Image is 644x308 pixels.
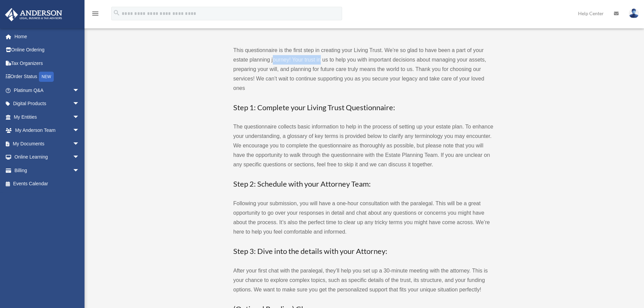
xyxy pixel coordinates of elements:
[5,137,90,150] a: My Documentsarrow_drop_down
[5,56,90,70] a: Tax Organizers
[233,46,494,93] p: This questionnaire is the first step in creating your Living Trust. We’re so glad to have been a ...
[5,70,90,84] a: Order StatusNEW
[113,9,120,17] i: search
[5,164,90,177] a: Billingarrow_drop_down
[73,84,86,97] span: arrow_drop_down
[233,102,494,113] h3: Step 1: Complete your Living Trust Questionnaire:
[91,9,99,18] i: menu
[39,72,54,82] div: NEW
[233,246,494,257] h3: Step 3: Dive into the details with your Attorney:
[73,97,86,111] span: arrow_drop_down
[5,97,90,111] a: Digital Productsarrow_drop_down
[5,30,90,43] a: Home
[73,164,86,177] span: arrow_drop_down
[233,199,494,237] p: Following your submission, you will have a one-hour consultation with the paralegal. This will be...
[91,12,99,18] a: menu
[5,177,90,191] a: Events Calendar
[73,137,86,151] span: arrow_drop_down
[5,150,90,164] a: Online Learningarrow_drop_down
[73,150,86,164] span: arrow_drop_down
[5,43,90,57] a: Online Ordering
[73,124,86,138] span: arrow_drop_down
[233,122,494,169] p: The questionnaire collects basic information to help in the process of setting up your estate pla...
[5,110,90,124] a: My Entitiesarrow_drop_down
[73,110,86,124] span: arrow_drop_down
[233,266,494,294] p: After your first chat with the paralegal, they’ll help you set up a 30-minute meeting with the at...
[629,8,639,18] img: User Pic
[5,124,90,137] a: My Anderson Teamarrow_drop_down
[233,179,494,189] h3: Step 2: Schedule with your Attorney Team:
[5,84,90,97] a: Platinum Q&Aarrow_drop_down
[3,8,64,21] img: Anderson Advisors Platinum Portal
